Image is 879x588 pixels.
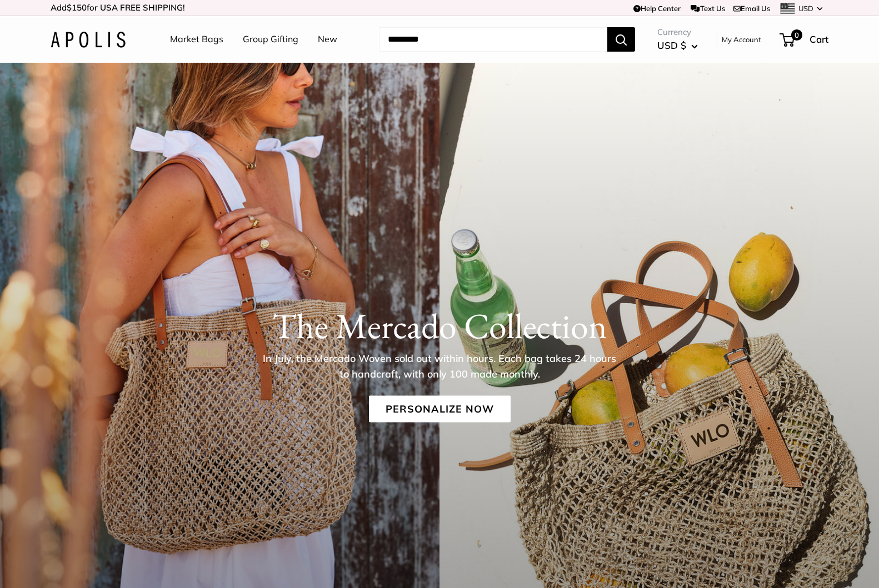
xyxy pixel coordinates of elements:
img: Apolis [51,32,126,48]
a: 0 Cart [781,31,828,48]
span: USD [798,4,813,13]
a: Help Center [633,4,681,13]
span: $150 [67,2,87,13]
a: Group Gifting [243,31,298,48]
a: Text Us [691,4,725,13]
a: Email Us [733,4,770,13]
a: Market Bags [170,31,223,48]
span: Cart [810,33,828,45]
h1: The Mercado Collection [51,304,828,346]
span: 0 [791,29,802,41]
span: Currency [657,24,698,40]
span: USD $ [657,39,686,51]
p: In July, the Mercado Woven sold out within hours. Each bag takes 24 hours to handcraft, with only... [259,350,620,381]
a: My Account [722,33,761,46]
button: Search [607,27,635,52]
button: USD $ [657,37,698,54]
a: Personalize Now [369,395,511,422]
input: Search... [379,27,607,52]
a: New [318,31,337,48]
